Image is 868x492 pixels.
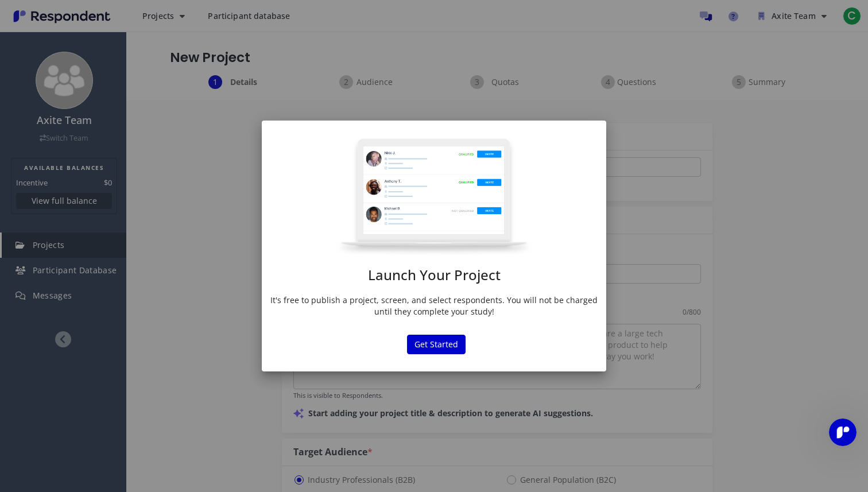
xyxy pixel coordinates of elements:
h1: Launch Your Project [270,268,598,282]
button: Get Started [407,335,466,354]
img: project-modal.png [336,138,532,256]
iframe: Intercom live chat [829,419,857,446]
p: It's free to publish a project, screen, and select respondents. You will not be charged until the... [270,295,598,317]
md-dialog: Launch Your ... [262,121,606,371]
